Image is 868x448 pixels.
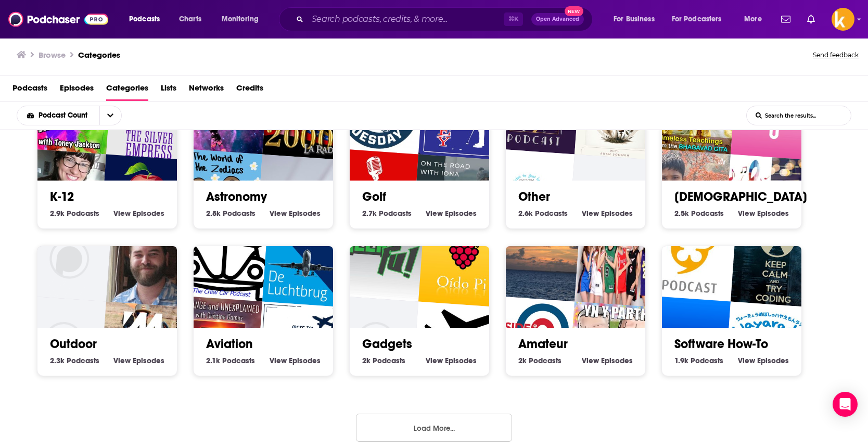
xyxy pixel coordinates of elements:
span: View [582,209,599,218]
a: View Golf Episodes [426,209,477,218]
span: View [426,356,443,365]
button: open menu [214,11,272,28]
img: Oído Pi [418,218,508,308]
button: Send feedback [810,48,862,62]
a: View Software How-To Episodes [738,356,789,365]
a: Categories [106,80,148,101]
a: 2k Gadgets Podcasts [362,356,405,365]
a: Credits [236,80,263,101]
span: Charts [179,12,201,27]
a: View K-12 Episodes [113,209,164,218]
h2: Choose List sort [17,106,138,125]
span: Episodes [601,209,633,218]
span: Podcasts [535,209,568,218]
button: Show profile menu [832,8,854,31]
a: View Gadgets Episodes [426,356,477,365]
button: open menu [665,11,737,28]
span: Episodes [445,356,477,365]
span: Episodes [60,80,94,101]
a: K-12 [50,189,74,204]
a: View Aviation Episodes [270,356,321,365]
a: Lists [161,80,176,101]
span: Podcasts [691,356,723,365]
span: Podcast Count [39,112,91,119]
span: View [738,209,755,218]
span: Podcasts [373,356,405,365]
span: Podcasts [529,356,561,365]
span: Podcasts [691,209,724,218]
span: Podcasts [223,209,256,218]
div: The Growing Freedom Podcast [106,218,196,308]
span: View [113,356,131,365]
input: Search podcasts, credits, & more... [308,11,504,28]
span: Episodes [601,356,633,365]
img: 篮球小宝贝 [575,218,664,308]
span: New [565,6,583,16]
img: Podchaser - Follow, Share and Rate Podcasts [8,9,108,29]
span: 2k [518,356,527,365]
a: Aviation [206,336,253,352]
a: 2.1k Aviation Podcasts [206,356,255,365]
span: 2.5k [674,209,689,218]
button: open menu [17,112,99,119]
span: View [426,209,443,218]
a: Outdoor [50,336,97,352]
a: View Outdoor Episodes [113,356,164,365]
span: More [744,12,762,27]
a: Podcasts [12,80,47,101]
a: Show notifications dropdown [777,10,795,28]
span: Podcasts [379,209,412,218]
span: 2.8k [206,209,221,218]
span: 1.9k [674,356,688,365]
div: De Luchtbrug [262,218,352,308]
span: Podcasts [67,209,99,218]
span: Monitoring [222,12,259,27]
span: Podcasts [129,12,160,27]
span: Episodes [289,356,321,365]
span: Logged in as sshawan [832,8,854,31]
img: 码农王先生 [731,218,820,308]
span: Episodes [757,209,789,218]
img: GeekFu Podcast [335,212,425,302]
span: Networks [189,80,224,101]
span: View [113,209,131,218]
a: 2.7k Golf Podcasts [362,209,412,218]
span: Open Advanced [536,17,579,22]
img: Vox Talks Podcast [23,212,112,302]
span: 2.3k [50,356,65,365]
div: Search podcasts, credits, & more... [289,7,603,31]
a: Gadgets [362,336,412,352]
button: open menu [122,11,173,28]
span: 2.6k [518,209,533,218]
a: 2.8k Astronomy Podcasts [206,209,256,218]
img: 爱旅游，爱生活 [491,212,581,302]
a: Show notifications dropdown [803,10,819,28]
a: Charts [172,11,208,28]
img: User Profile [832,8,854,31]
span: View [270,356,287,365]
span: Episodes [757,356,789,365]
img: The Crew Car Podcast [179,212,269,302]
span: View [738,356,755,365]
span: 2.9k [50,209,65,218]
span: ⌘ K [504,12,523,26]
span: For Podcasters [672,12,722,27]
a: View Other Episodes [582,209,633,218]
span: Episodes [289,209,321,218]
a: 1.9k Software How-To Podcasts [674,356,723,365]
span: View [270,209,287,218]
span: Episodes [133,356,164,365]
span: Episodes [445,209,477,218]
a: Software How-To [674,336,768,352]
a: Other [518,189,550,204]
a: Golf [362,189,386,204]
